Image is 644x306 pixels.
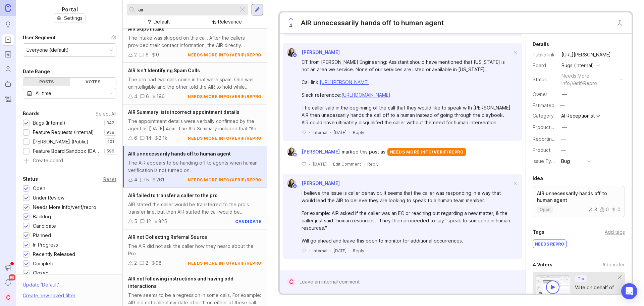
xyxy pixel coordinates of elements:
[367,161,379,167] div: Reply
[23,158,116,164] a: Create board
[128,243,262,257] div: The AIR did not ask the caller how they heard about the Pro
[108,139,114,144] p: 101
[533,124,568,130] label: ProductboardID
[2,291,14,303] div: C
[588,207,597,212] div: 3
[146,176,149,183] div: 5
[156,93,165,100] div: 196
[146,51,149,58] div: 6
[2,276,14,289] button: Notifications
[387,148,467,156] div: needs more info/verif/repro
[558,101,567,110] div: —
[123,63,267,104] a: AIR Isn't Identifying Spam CallsThe pro had two calls come in that were spam. One was unintelligi...
[128,151,231,157] span: AIR unnecessarily hands off to human agent
[302,210,512,232] div: For example: AIR asked if the caller was an EC or reaching out regarding a new matter, & the call...
[26,46,69,54] div: Everyone (default)
[106,120,114,126] p: 342
[128,68,200,73] span: AIR Isn't Identifying Spam Calls
[33,269,49,277] div: Closed
[533,91,556,98] div: Owner
[33,213,51,220] div: Backlog
[128,276,233,289] span: AIR not following instructions and having odd interactions
[2,19,14,31] a: Ideas
[536,275,570,298] img: video-thumbnail-vote-d41b83416815613422e2ca741bf692cc.jpg
[602,261,625,268] div: Add voter
[329,161,330,167] div: ·
[349,248,350,254] div: ·
[146,218,151,225] div: 12
[533,228,544,236] div: Tags
[302,180,340,186] span: [PERSON_NAME]
[533,158,557,164] label: Issue Type
[2,262,14,274] button: Announcements
[128,34,262,49] div: The Intake was skipped on this call. After the callers provided their contact information, the AI...
[123,188,267,229] a: AIR failed to transfer a caller to the proAIR stated the caller would be transferred to the pro's...
[2,63,14,75] a: Users
[128,159,262,174] div: The AIR appears to be handing off to agents when human verification is not turned on.
[103,177,116,181] div: Reset
[283,147,342,156] a: Ysabelle Eugenio[PERSON_NAME]
[128,234,207,240] span: AIR not Collecting Referral Source
[302,91,512,99] div: Slack referencce:
[156,51,159,58] div: 0
[289,22,292,29] span: 4
[105,91,116,96] svg: toggle icon
[533,103,554,108] div: Estimated
[154,18,170,26] div: Default
[23,78,70,86] div: Posts
[561,72,617,87] div: needs more info/verif/repro
[128,201,262,216] div: AIR stated the caller would be transferred to the pro's transfer line, but then AIR stated the ca...
[533,40,549,48] div: Details
[287,179,296,188] img: Ysabelle Eugenio
[96,112,116,116] div: Select All
[292,53,297,58] img: member badge
[302,79,512,86] div: Call link:
[2,78,14,90] a: Autopilot
[302,148,340,156] span: [PERSON_NAME]
[146,259,148,267] div: 2
[562,91,567,98] div: —
[218,18,242,26] div: Relevance
[106,130,114,135] p: 938
[537,190,621,204] p: AIR unnecessarily hands off to human agent
[2,93,14,105] a: Changelog
[575,284,618,299] div: Vote on behalf of your users
[33,204,96,211] div: Needs More Info/verif/repro
[349,130,350,135] div: ·
[188,52,262,58] div: needs more info/verif/repro
[334,248,346,253] time: [DATE]
[64,15,83,21] span: Settings
[292,152,297,157] img: member badge
[188,260,262,266] div: needs more info/verif/repro
[605,228,625,236] div: Add tags
[235,219,262,224] div: candidate
[533,51,556,58] div: Public link
[188,135,262,141] div: needs more info/verif/repro
[138,6,236,13] input: Search...
[123,146,267,188] a: AIR unnecessarily hands off to human agentThe AIR appears to be handing off to agents when human ...
[533,261,552,269] div: 4 Voters
[106,148,114,154] p: 596
[33,232,51,239] div: Planned
[313,248,327,254] div: Internal
[309,161,310,167] div: ·
[33,138,89,145] div: [PERSON_NAME] (Public)
[23,110,40,118] div: Boards
[283,48,340,57] a: Ysabelle Eugenio[PERSON_NAME]
[611,207,621,212] div: 0
[320,79,369,85] a: [URL][PERSON_NAME]
[23,34,56,42] div: User Segment
[302,104,512,126] div: The caller said in the beginning of the call that they would like to speak with [PERSON_NAME]; AI...
[301,18,444,28] div: AIR unnecessarily hands off to human agent
[188,177,262,183] div: needs more info/verif/repro
[533,136,569,142] label: Reporting Team
[533,112,556,120] div: Category
[23,292,75,299] div: Create new saved filter
[188,94,262,99] div: needs more info/verif/repro
[33,147,101,155] div: Feature Board Sandbox [DATE]
[70,78,116,86] div: Votes
[54,13,86,23] a: Settings
[23,281,59,292] div: Update ' Default '
[302,49,340,55] span: [PERSON_NAME]
[123,21,267,63] a: AIR skips intakeThe Intake was skipped on this call. After the callers provided their contact inf...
